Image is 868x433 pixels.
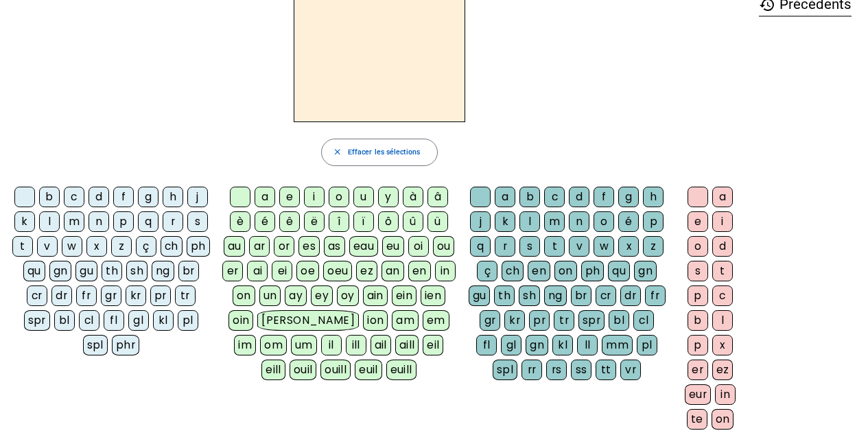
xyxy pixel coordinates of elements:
[187,187,208,207] div: j
[546,360,567,380] div: rs
[602,335,633,355] div: mm
[433,236,455,257] div: ou
[480,310,500,331] div: gr
[688,236,708,257] div: o
[163,211,183,232] div: r
[712,261,733,281] div: t
[304,187,325,207] div: i
[320,360,351,380] div: ouill
[89,211,109,232] div: n
[378,211,399,232] div: ô
[333,148,342,157] mat-icon: close
[637,335,657,355] div: pl
[153,310,174,331] div: kl
[89,187,109,207] div: d
[346,335,366,355] div: ill
[688,310,708,331] div: b
[138,211,159,232] div: q
[687,409,707,430] div: te
[494,285,515,306] div: th
[495,211,515,232] div: k
[594,211,614,232] div: o
[643,187,664,207] div: h
[395,335,419,355] div: aill
[620,285,641,306] div: dr
[178,310,198,331] div: pl
[526,335,548,355] div: gn
[75,261,97,281] div: gu
[329,187,349,207] div: o
[285,285,307,306] div: ay
[554,261,577,281] div: on
[230,211,250,232] div: è
[544,187,565,207] div: c
[290,360,317,380] div: ouil
[321,139,437,166] button: Effacer les sélections
[279,211,300,232] div: ê
[493,360,517,380] div: spl
[688,261,708,281] div: s
[260,335,287,355] div: om
[64,211,84,232] div: m
[86,236,107,257] div: x
[577,335,598,355] div: ll
[255,187,275,207] div: a
[150,285,171,306] div: pr
[688,335,708,355] div: p
[112,335,139,355] div: phr
[298,236,320,257] div: es
[187,236,210,257] div: ph
[715,384,736,405] div: in
[423,335,443,355] div: eil
[178,261,199,281] div: br
[378,187,399,207] div: y
[495,236,515,257] div: r
[291,335,317,355] div: um
[643,236,664,257] div: z
[620,360,641,380] div: vr
[257,310,359,331] div: [PERSON_NAME]
[234,335,256,355] div: im
[175,285,196,306] div: tr
[353,211,374,232] div: ï
[54,310,75,331] div: bl
[594,187,614,207] div: f
[261,360,285,380] div: eill
[469,285,491,306] div: gu
[495,187,515,207] div: a
[645,285,666,306] div: fr
[83,335,108,355] div: spl
[39,211,60,232] div: l
[688,211,708,232] div: e
[596,360,616,380] div: tt
[126,261,148,281] div: sh
[712,335,733,355] div: x
[224,236,246,257] div: au
[712,187,733,207] div: a
[571,360,591,380] div: ss
[23,261,45,281] div: qu
[163,187,183,207] div: h
[688,360,708,380] div: er
[609,310,629,331] div: bl
[348,146,421,159] span: Effacer les sélections
[27,285,47,306] div: cr
[113,211,134,232] div: p
[187,211,208,232] div: s
[79,310,99,331] div: cl
[49,261,72,281] div: gn
[279,187,300,207] div: e
[519,211,540,232] div: l
[581,261,605,281] div: ph
[427,211,448,232] div: ü
[113,187,134,207] div: f
[688,285,708,306] div: p
[578,310,605,331] div: spr
[101,285,121,306] div: gr
[272,261,292,281] div: ei
[323,261,352,281] div: oeu
[552,335,573,355] div: kl
[403,187,423,207] div: à
[408,261,431,281] div: en
[14,211,35,232] div: k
